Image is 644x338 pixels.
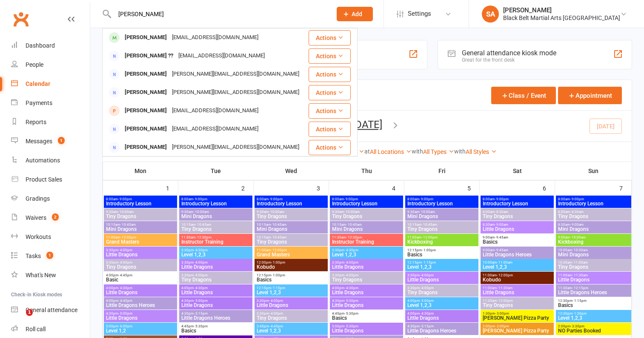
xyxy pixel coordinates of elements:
[11,247,90,266] a: Tasks 1
[178,162,254,180] th: Tue
[558,261,630,264] span: 10:30am
[194,299,208,303] span: - 5:00pm
[482,299,552,303] span: 11:30am
[256,299,326,303] span: 3:30pm
[26,309,33,316] span: 1
[26,176,62,183] div: Product Sales
[497,299,513,303] span: - 12:00pm
[181,264,251,270] span: Little Dragons
[407,261,477,264] span: 12:15pm
[558,312,630,315] span: 12:30pm
[332,223,401,227] span: 10:15am
[269,210,284,214] span: - 10:00am
[495,312,509,315] span: - 3:00pm
[407,312,477,315] span: 4:00pm
[169,86,302,99] div: [PERSON_NAME][EMAIL_ADDRESS][DOMAIN_NAME]
[332,264,401,270] span: Little Dragons
[256,286,326,290] span: 12:15pm
[407,277,477,282] span: Little Dragons
[570,223,584,227] span: - 9:00am
[572,312,587,315] span: - 1:30pm
[11,74,90,94] a: Calendar
[256,312,326,315] span: 3:30pm
[407,299,477,303] span: 4:00pm
[495,236,508,239] span: - 9:45am
[120,223,136,227] span: - 10:45am
[181,273,251,277] span: 3:30pm
[422,248,436,252] span: - 1:00pm
[26,42,55,49] div: Dashboard
[181,223,251,227] span: 10:15am
[558,252,630,257] span: Mini Dragons
[256,264,326,270] span: Kobudo
[480,162,555,180] th: Sat
[256,303,326,308] span: Little Dragons
[122,123,169,135] div: [PERSON_NAME]
[407,239,477,244] span: Kickboxing
[558,210,630,214] span: 8:00am
[420,312,434,315] span: - 4:30pm
[570,236,586,239] span: - 10:00am
[122,105,169,117] div: [PERSON_NAME]
[106,315,175,321] span: Little Dragons
[11,113,90,132] a: Reports
[329,162,404,180] th: Thu
[181,303,251,308] span: Little Dragons
[558,290,630,295] span: Little Dragons Heroes
[11,94,90,113] a: Payments
[317,181,329,195] div: 3
[332,286,401,290] span: 4:00pm
[332,252,401,257] span: Level 1,2,3
[482,197,552,201] span: 8:00am
[454,148,466,155] strong: with
[169,141,302,153] div: [PERSON_NAME][EMAIL_ADDRESS][DOMAIN_NAME]
[256,277,326,282] span: Basics
[169,68,302,80] div: [PERSON_NAME][EMAIL_ADDRESS][DOMAIN_NAME]
[181,286,251,290] span: 4:00pm
[106,286,175,290] span: 4:00pm
[503,6,620,14] div: [PERSON_NAME]
[122,50,176,62] div: [PERSON_NAME] ??
[309,122,351,137] button: Actions
[26,138,52,145] div: Messages
[256,197,326,201] span: 8:00am
[9,309,29,329] iframe: Intercom live chat
[106,273,175,277] span: 4:00pm
[181,290,251,295] span: Little Dragons
[122,141,169,153] div: [PERSON_NAME]
[181,236,251,239] span: 11:30am
[256,210,326,214] span: 9:30am
[269,197,283,201] span: - 9:00pm
[482,201,552,206] span: Introductory Lesson
[181,299,251,303] span: 4:30pm
[26,272,56,278] div: What's New
[11,301,90,320] a: General attendance kiosk mode
[558,273,630,277] span: 11:00am
[106,312,175,315] span: 4:30pm
[309,85,351,100] button: Actions
[352,119,382,131] button: [DATE]
[52,213,59,221] span: 2
[106,324,175,328] span: 5:00pm
[194,312,208,315] span: - 5:15pm
[11,266,90,285] a: What's New
[407,197,477,201] span: 8:00am
[364,148,370,155] strong: at
[407,303,477,308] span: Level 1,2,3
[106,261,175,264] span: 3:30pm
[26,214,46,221] div: Waivers
[118,197,132,201] span: - 9:00pm
[555,162,632,180] th: Sun
[181,277,251,282] span: Tiny Dragons
[558,299,630,303] span: 12:30pm
[181,197,251,201] span: 8:00am
[194,273,208,277] span: - 4:00pm
[256,239,326,244] span: Tiny Dragons
[491,87,556,104] button: Class / Event
[11,208,90,227] a: Waivers 2
[309,30,351,45] button: Actions
[495,223,508,227] span: - 9:00am
[344,286,358,290] span: - 4:30pm
[181,312,251,315] span: 4:30pm
[482,6,499,23] div: SA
